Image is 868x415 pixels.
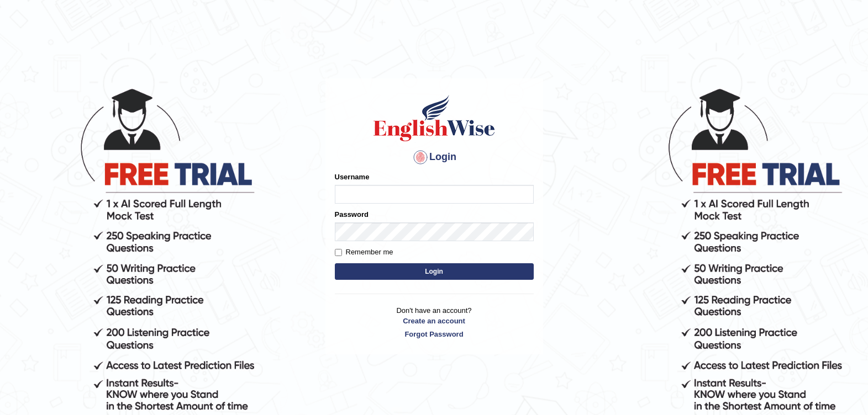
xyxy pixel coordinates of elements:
a: Create an account [335,316,534,326]
a: Forgot Password [335,329,534,339]
label: Password [335,209,369,220]
label: Remember me [335,247,393,258]
img: Logo of English Wise sign in for intelligent practice with AI [371,93,497,143]
label: Username [335,172,370,182]
input: Remember me [335,249,342,256]
p: Don't have an account? [335,305,534,339]
button: Login [335,263,534,280]
h4: Login [335,148,534,166]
